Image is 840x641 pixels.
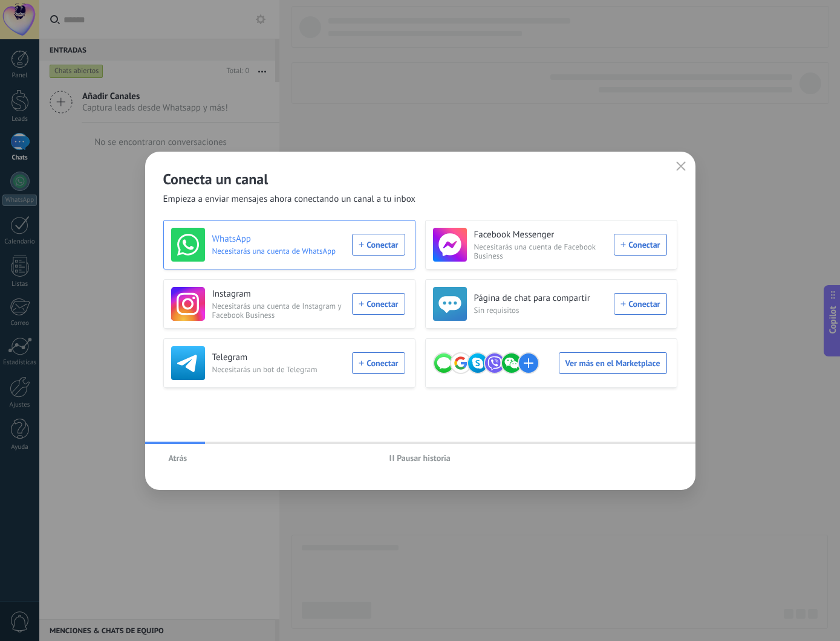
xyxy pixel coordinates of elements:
span: Atrás [169,454,187,462]
span: Empieza a enviar mensajes ahora conectando un canal a tu inbox [163,193,416,205]
span: Necesitarás una cuenta de Facebook Business [474,242,607,260]
span: Necesitarás una cuenta de Instagram y Facebook Business [212,301,345,320]
h3: WhatsApp [212,233,345,245]
h2: Conecta un canal [163,170,677,188]
h3: Instagram [212,288,345,300]
button: Atrás [163,449,193,467]
h3: Facebook Messenger [474,229,607,241]
span: Sin requisitos [474,306,607,315]
h3: Telegram [212,352,345,364]
span: Necesitarás un bot de Telegram [212,365,345,374]
span: Necesitarás una cuenta de WhatsApp [212,246,345,256]
button: Pausar historia [384,449,456,467]
h3: Página de chat para compartir [474,292,607,304]
span: Pausar historia [397,454,451,462]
